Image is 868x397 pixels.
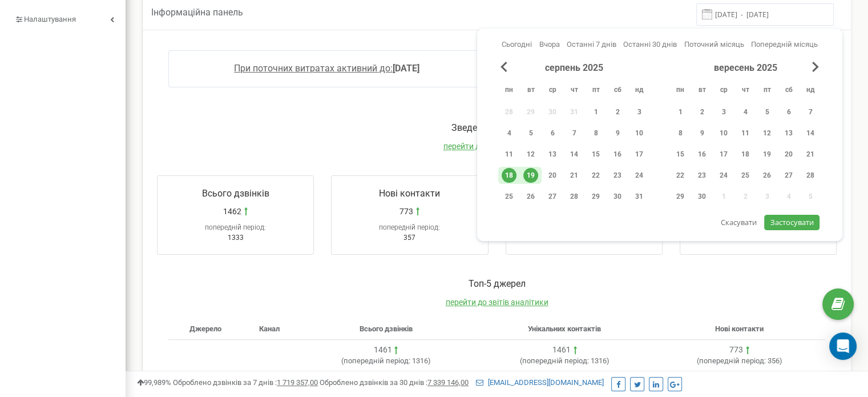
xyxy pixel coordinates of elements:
span: попередній період: [343,356,410,365]
div: пн 25 серп 2025 р. [498,188,520,205]
div: нд 3 серп 2025 р. [628,103,650,121]
div: ср 24 вер 2025 р. [713,167,734,184]
div: 27 [781,168,796,183]
div: 19 [523,168,538,183]
div: пт 19 вер 2025 р. [756,146,778,163]
div: нд 31 серп 2025 р. [628,188,650,205]
div: 2 [695,105,709,119]
div: 29 [588,189,603,204]
div: 20 [545,168,560,183]
div: ср 3 вер 2025 р. [713,103,734,121]
span: Інформаційна панель [151,7,243,18]
u: 1 719 357,00 [277,378,318,387]
u: 7 339 146,00 [427,378,469,387]
div: 1461 [552,344,571,356]
span: Оброблено дзвінків за 7 днів : [173,378,318,387]
div: 10 [716,126,731,141]
div: чт 21 серп 2025 р. [563,167,585,184]
abbr: четвер [737,82,754,99]
div: нд 14 вер 2025 р. [800,125,821,142]
div: 13 [781,126,796,141]
div: пн 1 вер 2025 р. [669,103,691,121]
div: 7 [803,105,818,119]
div: 21 [803,147,818,162]
span: 773 [399,206,413,217]
span: Оброблено дзвінків за 30 днів : [320,378,469,387]
div: 1461 [373,344,391,356]
abbr: п’ятниця [758,82,776,99]
abbr: понеділок [500,82,518,99]
span: Попередній місяць [751,40,818,49]
div: чт 25 вер 2025 р. [734,167,756,184]
span: Previous Month [500,62,507,72]
div: пт 29 серп 2025 р. [585,188,607,205]
div: чт 7 серп 2025 р. [563,125,585,142]
span: попередній період: [205,223,266,231]
abbr: субота [780,82,797,99]
div: 1 [673,105,688,119]
span: 1333 [228,234,244,242]
div: 21 [567,168,582,183]
div: нд 17 серп 2025 р. [628,146,650,163]
div: 8 [588,126,603,141]
div: нд 10 серп 2025 р. [628,125,650,142]
div: вт 26 серп 2025 р. [520,188,542,205]
div: 11 [738,126,753,141]
div: сб 6 вер 2025 р. [778,103,800,121]
div: 24 [632,168,647,183]
div: пт 5 вер 2025 р. [756,103,778,121]
span: Унікальних контактів [528,324,601,333]
div: 12 [760,126,774,141]
span: 9годин 53хвилини [554,234,614,242]
div: 16 [610,147,625,162]
span: Toп-5 джерел [469,278,526,289]
span: 99,989% [137,378,171,387]
div: ср 6 серп 2025 р. [542,125,563,142]
div: 27 [545,189,560,204]
div: пн 15 вер 2025 р. [669,146,691,163]
span: При поточних витратах активний до: [234,63,393,74]
div: 8 [673,126,688,141]
div: 5 [523,126,538,141]
div: 14 [803,126,818,141]
div: 26 [760,168,774,183]
div: 9 [610,126,625,141]
div: 3 [632,105,647,119]
div: сб 23 серп 2025 р. [607,167,628,184]
span: 1462 [223,206,241,217]
span: перейти до звітів аналітики [446,298,548,307]
span: Останні 30 днів [623,40,677,49]
abbr: вівторок [522,82,539,99]
div: сб 30 серп 2025 р. [607,188,628,205]
span: Вчора [539,40,560,49]
div: серпень 2025 [498,62,650,75]
div: 6 [781,105,796,119]
div: 16 [695,147,709,162]
div: чт 4 вер 2025 р. [734,103,756,121]
span: ( 1316 ) [341,356,430,365]
span: Зведені дані дзвінків [451,122,543,133]
div: 773 [729,344,743,356]
abbr: неділя [631,82,648,99]
div: 24 [716,168,731,183]
div: вт 12 серп 2025 р. [520,146,542,163]
div: чт 18 вер 2025 р. [734,146,756,163]
abbr: середа [715,82,732,99]
div: 23 [695,168,709,183]
span: попередній період: [379,223,440,231]
div: пт 22 серп 2025 р. [585,167,607,184]
div: 4 [738,105,753,119]
div: 10 [632,126,647,141]
span: Застосувати [770,217,814,227]
div: пт 12 вер 2025 р. [756,125,778,142]
div: вт 5 серп 2025 р. [520,125,542,142]
abbr: четвер [566,82,583,99]
div: пн 18 серп 2025 р. [498,167,520,184]
div: 25 [738,168,753,183]
div: пт 1 серп 2025 р. [585,103,607,121]
div: 26 [523,189,538,204]
a: [EMAIL_ADDRESS][DOMAIN_NAME] [476,378,604,387]
div: Open Intercom Messenger [829,332,857,360]
span: 357 [403,234,415,242]
abbr: неділя [802,82,819,99]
